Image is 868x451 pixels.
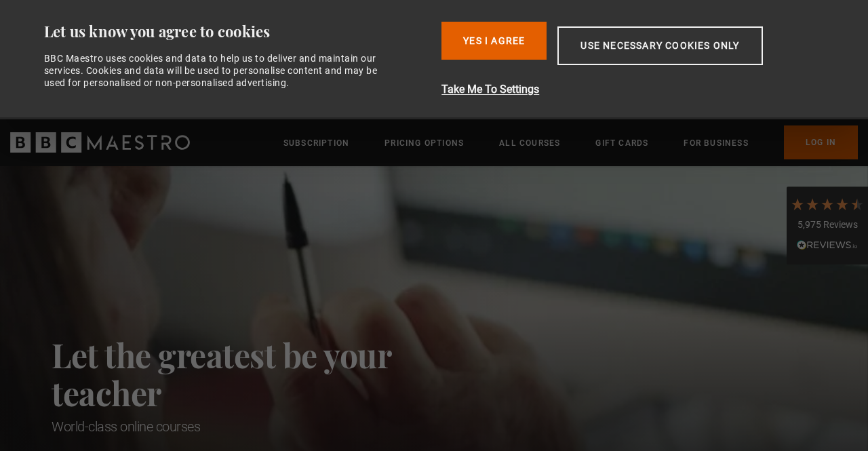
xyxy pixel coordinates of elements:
[499,136,560,150] a: All Courses
[684,136,748,150] a: For business
[557,26,762,65] button: Use necessary cookies only
[784,125,858,159] a: Log In
[52,336,452,412] h2: Let the greatest be your teacher
[283,136,349,150] a: Subscription
[44,22,431,41] div: Let us know you agree to cookies
[384,136,464,150] a: Pricing Options
[283,125,858,159] nav: Primary
[790,238,865,254] div: Read All Reviews
[44,52,393,90] div: BBC Maestro uses cookies and data to help us to deliver and maintain our services. Cookies and da...
[790,197,865,212] div: 4.7 Stars
[595,136,648,150] a: Gift Cards
[797,240,858,250] img: REVIEWS.io
[790,218,865,232] div: 5,975 Reviews
[441,81,834,98] button: Take Me To Settings
[10,132,190,153] svg: BBC Maestro
[441,22,547,60] button: Yes I Agree
[787,187,868,265] div: 5,975 ReviewsRead All Reviews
